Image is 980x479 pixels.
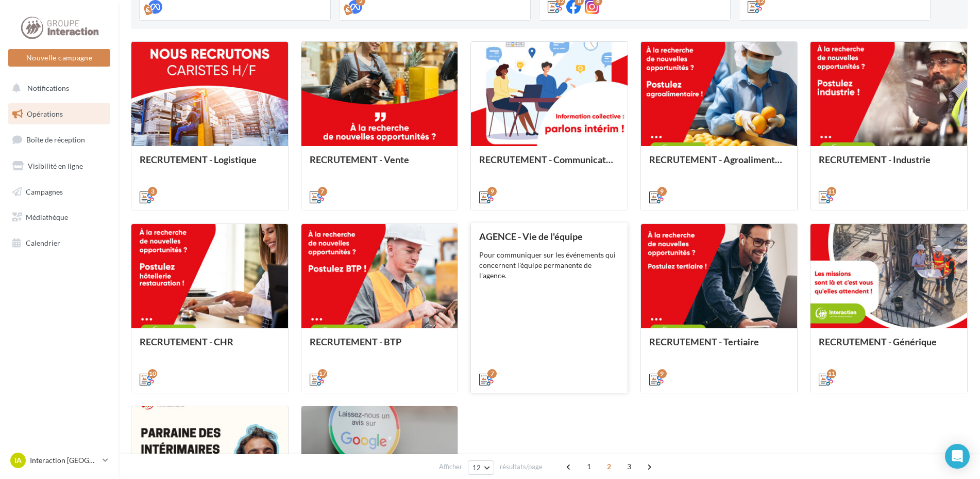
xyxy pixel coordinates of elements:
span: résultats/page [500,462,543,472]
span: Visibilité en ligne [28,162,83,170]
div: RECRUTEMENT - Industrie [819,154,959,175]
a: Campagnes [6,181,112,203]
span: 12 [472,464,481,472]
div: AGENCE - Vie de l'équipe [479,231,619,242]
a: Opérations [6,103,112,125]
span: Afficher [439,462,462,472]
span: Notifications [27,84,69,92]
a: Médiathèque [6,206,112,228]
span: Campagnes [26,187,63,196]
button: Nouvelle campagne [8,49,110,67]
div: RECRUTEMENT - Générique [819,337,959,357]
div: 9 [657,187,667,196]
div: 10 [148,369,157,378]
span: 3 [621,458,637,475]
a: IA Interaction [GEOGRAPHIC_DATA] [8,451,110,470]
div: 7 [487,369,497,378]
div: RECRUTEMENT - BTP [310,337,450,357]
button: 12 [468,460,494,475]
span: 1 [581,458,597,475]
div: 7 [318,187,327,196]
span: Médiathèque [26,213,68,221]
div: 11 [827,187,836,196]
a: Visibilité en ligne [6,155,112,177]
div: 17 [318,369,327,378]
button: Notifications [6,77,108,99]
span: Opérations [27,109,63,118]
p: Interaction [GEOGRAPHIC_DATA] [30,455,98,466]
div: RECRUTEMENT - Tertiaire [649,337,789,357]
div: Open Intercom Messenger [945,444,970,469]
span: IA [14,455,22,466]
div: RECRUTEMENT - Agroalimentaire [649,154,789,175]
span: Boîte de réception [26,135,85,144]
div: RECRUTEMENT - CHR [140,337,280,357]
div: 11 [827,369,836,378]
div: RECRUTEMENT - Communication externe [479,154,619,175]
div: RECRUTEMENT - Logistique [140,154,280,175]
a: Calendrier [6,232,112,254]
span: 2 [601,458,617,475]
span: Calendrier [26,238,60,247]
div: Pour communiquer sur les événements qui concernent l'équipe permanente de l'agence. [479,250,619,281]
div: 3 [148,187,157,196]
div: RECRUTEMENT - Vente [310,154,450,175]
div: 9 [487,187,497,196]
a: Boîte de réception [6,129,112,151]
div: 9 [657,369,667,378]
